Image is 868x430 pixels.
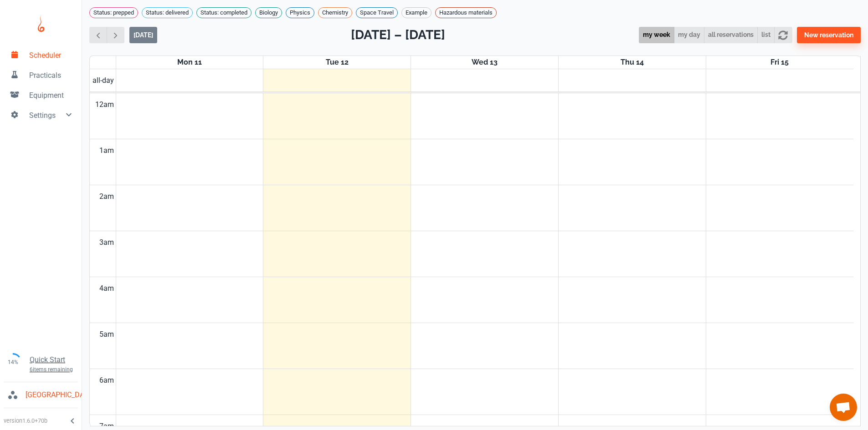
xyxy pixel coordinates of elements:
a: August 11, 2025 [175,56,204,69]
button: New reservation [797,27,861,43]
span: all-day [91,75,116,86]
a: August 12, 2025 [324,56,350,69]
div: 1am [98,139,116,162]
div: 3am [98,231,116,254]
span: Status: delivered [142,8,192,17]
div: 2am [98,185,116,208]
button: my day [674,27,704,44]
div: Biology [255,7,282,18]
div: Chemistry [318,7,352,18]
span: Example [402,8,431,17]
div: Status: delivered [142,7,193,18]
a: Open chat [830,394,857,421]
button: refresh [774,27,792,44]
div: Status: completed [196,7,252,18]
span: Chemistry [318,8,352,17]
div: 4am [98,277,116,300]
div: 12am [93,93,116,116]
div: Example [401,7,431,18]
span: Physics [286,8,314,17]
button: list [757,27,775,44]
button: Previous week [89,27,107,44]
div: 6am [98,369,116,392]
button: [DATE] [129,27,157,43]
span: Hazardous materials [436,8,496,17]
span: Status: completed [197,8,251,17]
button: my week [639,27,674,44]
button: Next week [107,27,124,44]
h2: [DATE] – [DATE] [351,25,445,45]
div: 5am [98,323,116,346]
span: Space Travel [356,8,397,17]
div: Physics [286,7,314,18]
a: August 14, 2025 [619,56,646,69]
div: Status: prepped [89,7,138,18]
span: Biology [256,8,282,17]
div: Space Travel [356,7,398,18]
span: Status: prepped [90,8,138,17]
a: August 13, 2025 [470,56,499,69]
a: August 15, 2025 [769,56,791,69]
button: all reservations [704,27,758,44]
div: Hazardous materials [435,7,497,18]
